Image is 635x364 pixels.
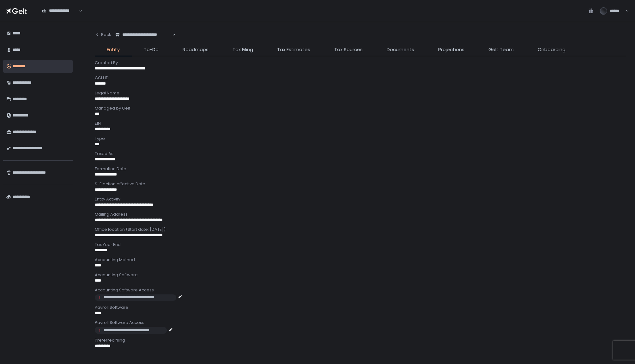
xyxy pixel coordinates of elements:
div: CCH ID [95,75,626,81]
div: Created By [95,60,626,66]
span: Entity [107,46,120,53]
span: Tax Estimates [277,46,310,53]
span: Gelt Team [488,46,514,53]
div: Back [95,32,111,38]
div: Accounting Method [95,257,626,263]
button: Back [95,28,111,41]
div: Search for option [111,28,175,42]
div: Search for option [38,4,82,18]
span: Projections [438,46,464,53]
span: Roadmaps [183,46,209,53]
div: Formation Date [95,166,626,172]
div: Office location (Start date: [DATE]) [95,227,626,232]
div: Accounting Software Access [95,287,626,293]
div: Entity Activity [95,196,626,202]
input: Search for option [42,14,78,20]
div: Tax Year End [95,242,626,248]
div: EIN [95,121,626,126]
input: Search for option [115,38,172,44]
div: Payroll Software Access [95,320,626,325]
div: Accounting Software [95,272,626,278]
div: Preferred filing [95,337,626,343]
div: Payroll Software [95,305,626,310]
span: Onboarding [538,46,565,53]
span: Tax Filing [233,46,253,53]
div: S-Election effective Date [95,181,626,187]
span: Tax Sources [334,46,363,53]
div: Taxed As [95,151,626,157]
div: Type [95,136,626,141]
span: To-Do [144,46,159,53]
span: Documents [387,46,414,53]
div: Managed by Gelt [95,105,626,111]
div: Mailing Address [95,212,626,217]
div: Legal Name [95,90,626,96]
